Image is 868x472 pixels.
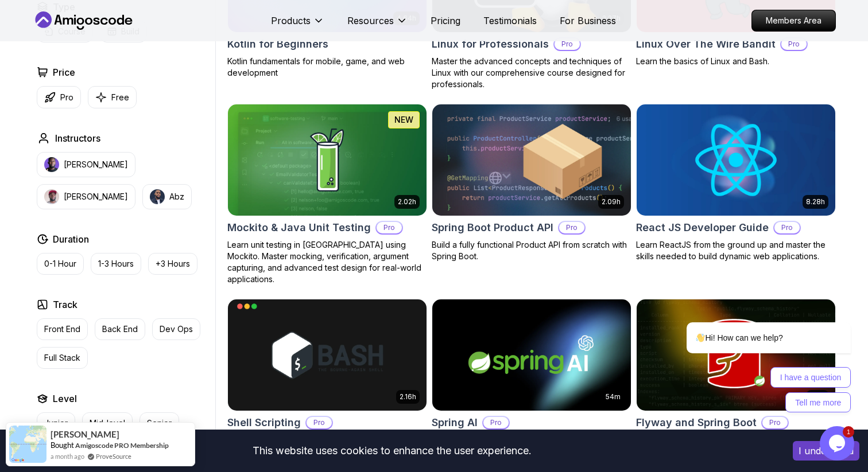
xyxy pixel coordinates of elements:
img: instructor img [44,157,59,172]
p: Front End [44,323,80,335]
p: Master the advanced concepts and techniques of Linux with our comprehensive course designed for p... [432,56,631,90]
a: ProveSource [96,451,131,461]
h2: Instructors [55,131,100,145]
img: Spring Boot Product API card [432,104,631,216]
h2: Linux for Professionals [432,36,549,52]
button: instructor img[PERSON_NAME] [37,184,135,209]
h2: Track [53,298,77,311]
p: Products [271,14,311,28]
img: Flyway and Spring Boot card [637,299,835,411]
p: 8.28h [806,197,825,206]
img: Spring AI card [432,299,631,411]
p: Kotlin fundamentals for mobile, game, and web development [227,56,427,79]
button: Mid-level [82,412,133,434]
p: Junior [44,418,68,429]
h2: Level [53,392,77,405]
h2: Spring AI [432,415,478,431]
p: Pro [483,417,509,428]
img: React JS Developer Guide card [637,104,835,216]
p: Dev Ops [160,323,193,335]
button: Free [88,86,137,108]
h2: Flyway and Spring Boot [636,415,757,431]
button: instructor img[PERSON_NAME] [37,152,135,177]
button: Junior [37,412,75,434]
p: Pro [377,222,402,233]
a: For Business [560,14,616,28]
iframe: chat widget [820,426,857,461]
button: Accept cookies [793,441,859,461]
button: Pro [37,86,81,108]
p: [PERSON_NAME] [64,159,128,170]
a: Testimonials [483,14,537,28]
p: NEW [394,114,413,126]
button: Full Stack [37,347,88,369]
img: provesource social proof notification image [9,426,46,463]
p: 1-3 Hours [98,258,134,270]
p: 54m [606,392,621,401]
p: 0-1 Hour [44,258,76,270]
h2: Kotlin for Beginners [227,36,328,52]
h2: Shell Scripting [227,415,301,431]
a: Amigoscode PRO Membership [75,441,169,450]
p: Pricing [431,14,460,28]
p: [PERSON_NAME] [64,191,128,202]
h2: Linux Over The Wire Bandit [636,36,776,52]
h2: Duration [53,232,89,246]
p: Pro [60,92,73,103]
button: Back End [95,318,145,340]
img: instructor img [150,189,165,204]
p: Free [111,92,129,103]
p: Pro [781,38,807,50]
img: Mockito & Java Unit Testing card [223,102,431,218]
span: a month ago [51,451,84,461]
p: 2.09h [602,197,621,206]
h2: Mockito & Java Unit Testing [227,220,371,236]
p: Resources [347,14,394,28]
button: Front End [37,318,88,340]
button: 0-1 Hour [37,253,84,275]
p: Pro [762,417,788,428]
p: Pro [307,417,332,428]
span: [PERSON_NAME] [51,430,119,439]
a: Shell Scripting card2.16hShell ScriptingProLearn how to automate tasks and scripts with shell scr... [227,299,427,457]
a: Spring Boot Product API card2.09hSpring Boot Product APIProBuild a fully functional Product API f... [432,104,631,262]
p: Learn the basics of Linux and Bash. [636,56,836,67]
p: +3 Hours [156,258,190,270]
button: 1-3 Hours [91,253,141,275]
p: Learn ReactJS from the ground up and master the skills needed to build dynamic web applications. [636,239,836,262]
p: 2.16h [400,392,416,401]
a: React JS Developer Guide card8.28hReact JS Developer GuideProLearn ReactJS from the ground up and... [636,104,836,262]
p: Pro [555,38,580,50]
span: Bought [51,440,74,450]
p: Mid-level [90,418,125,429]
a: Members Area [751,10,836,32]
p: Full Stack [44,352,80,364]
button: Senior [139,412,179,434]
p: Senior [147,418,172,429]
p: 2.02h [398,197,416,206]
div: This website uses cookies to enhance the user experience. [9,438,776,463]
button: +3 Hours [148,253,197,275]
button: instructor imgAbz [142,184,192,209]
p: Build a fully functional Product API from scratch with Spring Boot. [432,239,631,262]
p: Pro [774,222,800,233]
a: Mockito & Java Unit Testing card2.02hNEWMockito & Java Unit TestingProLearn unit testing in [GEOG... [227,104,427,285]
a: Spring AI card54mSpring AIProWelcome to the Spring AI course! Learn to build intelligent applicat... [432,299,631,469]
h2: React JS Developer Guide [636,220,769,236]
button: Dev Ops [152,318,200,340]
p: Pro [559,222,584,233]
h2: Price [53,65,75,79]
button: Resources [347,14,408,37]
iframe: chat widget [650,232,857,420]
button: Products [271,14,324,37]
img: Shell Scripting card [228,299,427,411]
p: Learn unit testing in [GEOGRAPHIC_DATA] using Mockito. Master mocking, verification, argument cap... [227,239,427,285]
img: instructor img [44,189,59,204]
